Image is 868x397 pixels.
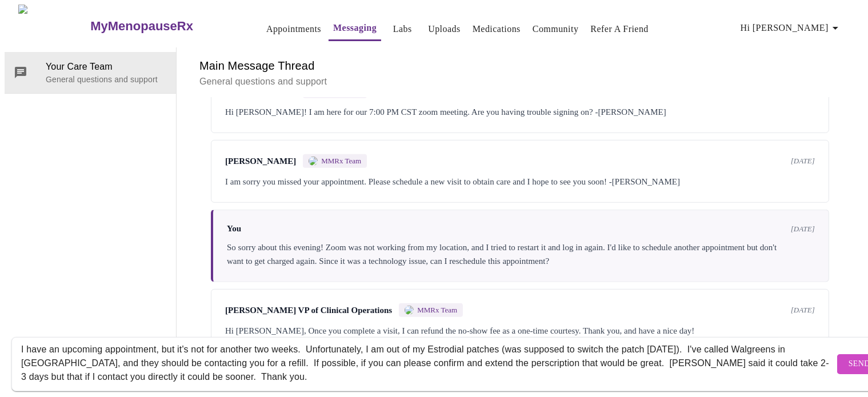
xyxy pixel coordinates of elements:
a: Messaging [333,20,377,36]
img: MyMenopauseRx Logo [18,5,89,47]
span: MMRx Team [321,157,361,166]
button: Hi [PERSON_NAME] [736,17,847,39]
div: Your Care TeamGeneral questions and support [5,52,176,93]
span: [DATE] [791,306,815,315]
p: General questions and support [199,75,841,89]
span: [DATE] [791,224,815,234]
span: [PERSON_NAME] VP of Clinical Operations [225,306,392,315]
button: Labs [384,18,421,41]
img: MMRX [405,306,414,315]
button: Refer a Friend [586,18,653,41]
button: Messaging [329,17,381,41]
button: Community [528,18,583,41]
div: So sorry about this evening! Zoom was not working from my location, and I tried to restart it and... [227,240,815,268]
button: Uploads [423,18,465,41]
div: Hi [PERSON_NAME], Once you complete a visit, I can refund the no-show fee as a one-time courtesy.... [225,324,815,338]
p: General questions and support [46,74,167,85]
span: Hi [PERSON_NAME] [741,20,842,36]
a: Medications [473,21,521,37]
span: MMRx Team [417,306,457,315]
span: [DATE] [791,157,815,166]
div: Hi [PERSON_NAME]! I am here for our 7:00 PM CST zoom meeting. Are you having trouble signing on? ... [225,105,815,119]
textarea: Send a message about your appointment [21,346,834,382]
span: Your Care Team [46,60,167,74]
div: I am sorry you missed your appointment. Please schedule a new visit to obtain care and I hope to ... [225,175,815,189]
a: Community [533,21,579,37]
h6: Main Message Thread [199,57,841,75]
button: Medications [468,18,525,41]
span: [PERSON_NAME] [225,157,296,166]
a: Uploads [428,21,461,37]
a: Labs [393,21,412,37]
h3: MyMenopauseRx [90,19,193,34]
img: MMRX [309,157,318,166]
a: MyMenopauseRx [89,6,239,46]
a: Appointments [266,21,321,37]
a: Refer a Friend [590,21,649,37]
span: You [227,224,241,234]
button: Appointments [262,18,326,41]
